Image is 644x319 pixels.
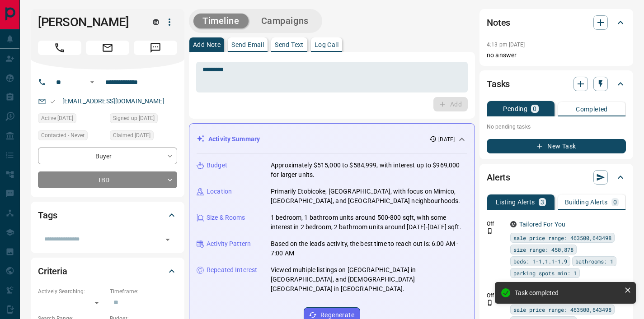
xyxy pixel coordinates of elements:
p: No pending tasks [487,120,626,134]
span: Signed up [DATE] [113,114,155,123]
p: Log Call [315,42,338,48]
span: beds: 1-1,1.1-1.9 [513,257,567,266]
a: [EMAIL_ADDRESS][DOMAIN_NAME] [62,97,165,105]
button: Campaigns [252,14,318,28]
p: Repeated Interest [207,265,257,275]
span: Email [86,41,129,55]
div: TBD [38,171,177,188]
svg: Push Notification Only [487,228,493,234]
p: Off [487,220,505,228]
div: Alerts [487,166,626,188]
div: Criteria [38,260,177,282]
div: Thu Sep 04 2025 [110,130,177,143]
p: Approximately $515,000 to $584,999, with interest up to $969,000 for larger units. [271,161,467,180]
button: Open [87,77,98,88]
p: Actively Searching: [38,287,105,296]
h2: Criteria [38,264,67,278]
span: Claimed [DATE] [113,131,150,140]
span: bathrooms: 1 [575,257,613,266]
p: Listing Alerts [496,199,535,205]
svg: Push Notification Only [487,300,493,306]
p: Pending [503,106,527,112]
p: Send Text [275,42,304,48]
div: Tasks [487,73,626,95]
h2: Tags [38,208,57,222]
p: no answer [487,51,626,60]
p: Timeframe: [110,287,177,296]
div: Thu Sep 04 2025 [110,113,177,126]
p: Location [207,187,232,196]
p: Viewed multiple listings on [GEOGRAPHIC_DATA] in [GEOGRAPHIC_DATA], and [DEMOGRAPHIC_DATA][GEOGRA... [271,265,467,294]
span: Message [134,41,177,55]
p: Budget [207,161,227,170]
span: Call [38,41,81,55]
p: 3 [541,199,544,205]
div: mrloft.ca [153,19,159,25]
div: Thu Sep 04 2025 [38,113,105,126]
span: Active [DATE] [41,114,73,123]
p: Primarily Etobicoke, [GEOGRAPHIC_DATA], with focus on Mimico, [GEOGRAPHIC_DATA], and [GEOGRAPHIC_... [271,187,467,206]
svg: Email Valid [50,98,56,105]
span: parking spots min: 1 [513,268,577,277]
p: 1 bedroom, 1 bathroom units around 500-800 sqft, with some interest in 2 bedroom, 2 bathroom unit... [271,213,467,232]
p: Send Email [231,42,264,48]
p: 0 [613,199,617,205]
h2: Tasks [487,77,510,91]
div: Buyer [38,148,177,164]
p: 0 [533,106,536,112]
div: Tags [38,204,177,226]
p: Activity Summary [208,134,260,144]
h2: Notes [487,15,510,30]
button: Timeline [193,14,249,28]
p: Add Note [193,42,221,48]
p: Completed [576,106,608,112]
p: Size & Rooms [207,213,245,222]
a: Tailored For You [519,221,565,228]
span: sale price range: 463500,643498 [513,233,611,242]
h2: Alerts [487,170,510,185]
div: Notes [487,12,626,33]
h1: [PERSON_NAME] [38,15,139,29]
button: New Task [487,139,626,153]
p: [DATE] [438,135,455,143]
div: Task completed [515,289,620,296]
span: size range: 450,878 [513,245,573,254]
p: Building Alerts [565,199,608,205]
div: mrloft.ca [510,221,517,227]
p: Activity Pattern [207,239,251,249]
p: Based on the lead's activity, the best time to reach out is: 6:00 AM - 7:00 AM [271,239,467,258]
div: Activity Summary[DATE] [197,131,467,148]
span: Contacted - Never [41,131,85,140]
p: 4:13 pm [DATE] [487,42,525,48]
p: Off [487,291,505,300]
button: Open [161,233,174,246]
